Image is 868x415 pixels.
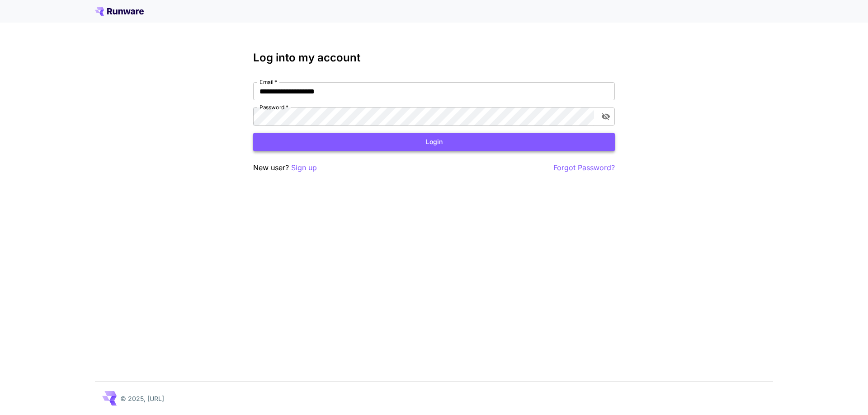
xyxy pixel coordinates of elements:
[120,394,164,403] p: © 2025, [URL]
[598,108,614,125] button: toggle password visibility
[259,103,288,111] label: Password
[253,51,615,64] h3: Log into my account
[253,162,317,173] p: New user?
[553,162,615,173] button: Forgot Password?
[253,133,615,151] button: Login
[291,162,317,173] button: Sign up
[259,78,277,86] label: Email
